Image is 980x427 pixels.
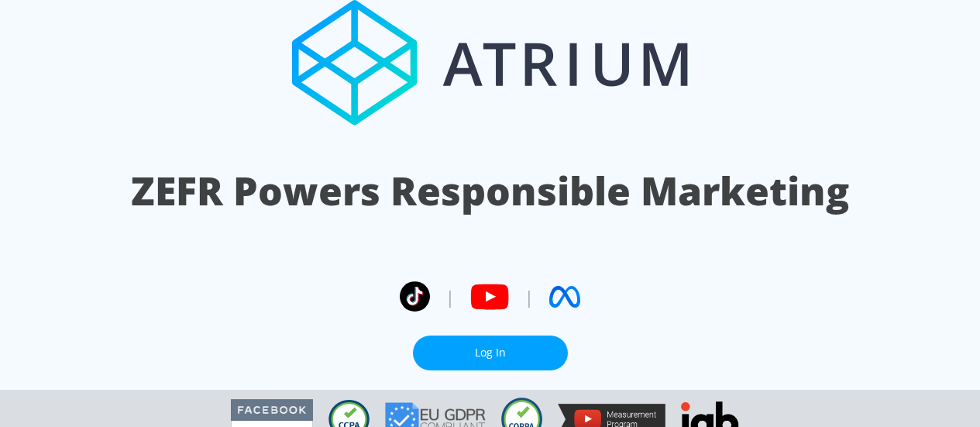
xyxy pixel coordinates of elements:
[413,336,568,370] a: Log In
[131,164,849,218] h1: ZEFR Powers Responsible Marketing
[524,285,534,308] span: |
[445,285,455,308] span: |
